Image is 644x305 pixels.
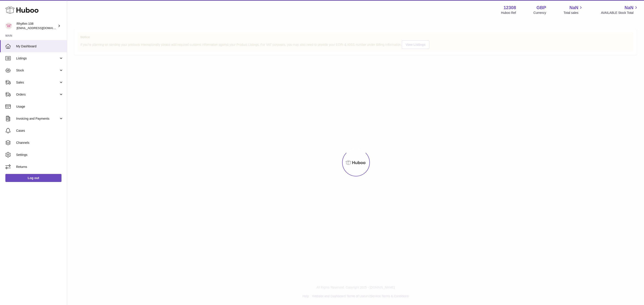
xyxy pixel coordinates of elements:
[534,11,546,15] div: Currency
[625,5,633,11] span: NaN
[601,11,639,15] span: AVAILABLE Stock Total
[563,11,583,15] span: Total sales
[16,56,59,61] span: Listings
[569,5,578,11] span: NaN
[17,22,57,30] div: Rhythm 108
[536,5,546,11] strong: GBP
[16,104,64,109] span: Usage
[5,23,12,29] img: orders@rhythm108.com
[601,5,639,15] a: NaN AVAILABLE Stock Total
[16,117,59,121] span: Invoicing and Payments
[16,141,64,145] span: Channels
[16,68,59,73] span: Stock
[501,11,516,15] div: Huboo Ref
[16,80,59,85] span: Sales
[5,174,61,182] a: Log out
[16,153,64,157] span: Settings
[16,44,64,48] span: My Dashboard
[504,5,516,11] strong: 12308
[16,165,64,169] span: Returns
[16,92,59,97] span: Orders
[563,5,583,15] a: NaN Total sales
[16,129,64,133] span: Cases
[17,26,66,30] span: [EMAIL_ADDRESS][DOMAIN_NAME]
